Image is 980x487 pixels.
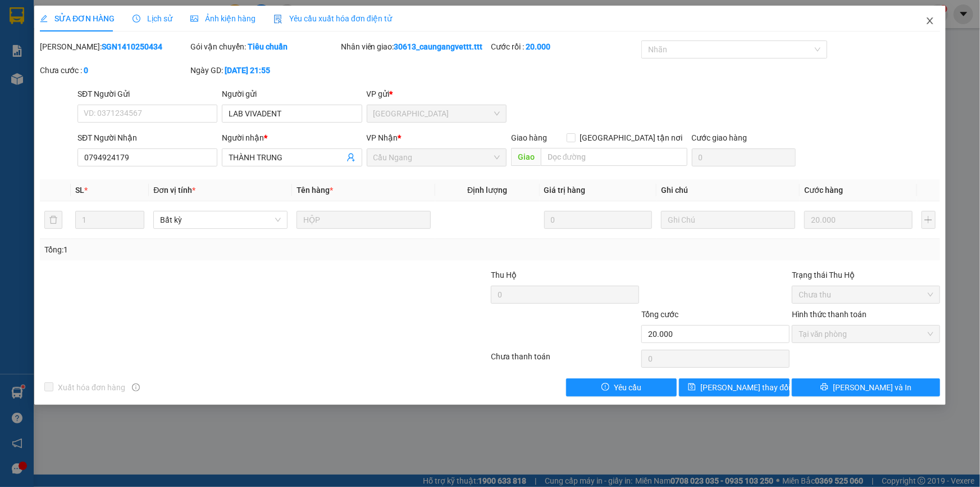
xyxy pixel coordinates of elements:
[53,381,130,394] span: Xuất hóa đơn hàng
[511,133,547,142] span: Giao hàng
[347,153,355,162] span: user-add
[804,186,843,195] span: Cước hàng
[40,15,48,22] span: edit
[641,310,678,319] span: Tổng cước
[274,15,282,24] img: icon
[10,11,27,22] span: Gửi:
[700,381,790,394] span: [PERSON_NAME] thay đổi
[274,14,392,23] span: Yêu cầu xuất hóa đơn điện tử
[566,378,677,396] button: exclamation-circleYêu cầu
[190,15,198,22] span: picture
[799,326,933,342] span: Tại văn phòng
[222,132,362,144] div: Người nhận
[44,211,62,229] button: delete
[40,14,115,23] span: SỬA ĐƠN HÀNG
[821,383,828,392] span: printer
[190,40,339,53] div: Gói vận chuyển:
[102,42,162,51] b: SGN1410250434
[661,211,795,229] input: Ghi Chú
[491,270,517,279] span: Thu Hộ
[153,186,195,195] span: Đơn vị tính
[297,211,431,229] input: VD: Bàn, Ghế
[544,186,586,195] span: Giá trị hàng
[160,211,281,228] span: Bất kỳ
[78,88,217,100] div: SĐT Người Gửi
[73,35,187,48] div: MY
[799,286,933,303] span: Chưa thu
[688,383,696,392] span: save
[133,15,140,22] span: clock-circle
[222,88,362,100] div: Người gửi
[491,40,639,53] div: Cước rồi :
[657,179,800,201] th: Ghi chú
[679,378,790,396] button: save[PERSON_NAME] thay đổi
[373,149,500,166] span: Cầu Ngang
[394,42,483,51] b: 30613_caungangvettt.ttt
[71,71,188,87] div: 40.000
[297,186,333,195] span: Tên hàng
[10,10,65,37] div: Cầu Ngang
[526,42,550,51] b: 20.000
[40,40,188,53] div: [PERSON_NAME]:
[341,40,489,53] div: Nhân viên giao:
[133,14,172,23] span: Lịch sử
[84,66,88,75] b: 0
[792,310,867,319] label: Hình thức thanh toán
[467,186,507,195] span: Định lượng
[73,48,187,64] div: 0822100427
[367,88,507,100] div: VP gửi
[73,10,187,35] div: [GEOGRAPHIC_DATA]
[73,10,100,21] span: Nhận:
[804,211,913,229] input: 0
[511,148,541,166] span: Giao
[75,186,84,195] span: SL
[922,211,936,229] button: plus
[544,211,653,229] input: 0
[833,381,911,394] span: [PERSON_NAME] và In
[692,148,796,166] input: Cước giao hàng
[78,132,217,144] div: SĐT Người Nhận
[248,42,288,51] b: Tiêu chuẩn
[792,378,940,396] button: printer[PERSON_NAME] và In
[40,64,188,76] div: Chưa cước :
[367,133,398,142] span: VP Nhận
[914,6,946,37] button: Close
[541,148,687,166] input: Dọc đường
[190,64,339,76] div: Ngày GD:
[132,384,140,391] span: info-circle
[926,16,935,25] span: close
[601,383,609,392] span: exclamation-circle
[692,133,747,142] label: Cước giao hàng
[792,269,940,281] div: Trạng thái Thu Hộ
[44,243,379,256] div: Tổng: 1
[190,14,256,23] span: Ảnh kiện hàng
[490,350,641,370] div: Chưa thanh toán
[71,74,87,85] span: CC :
[225,66,270,75] b: [DATE] 21:55
[576,132,687,144] span: [GEOGRAPHIC_DATA] tận nơi
[373,105,500,122] span: Sài Gòn
[614,381,641,394] span: Yêu cầu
